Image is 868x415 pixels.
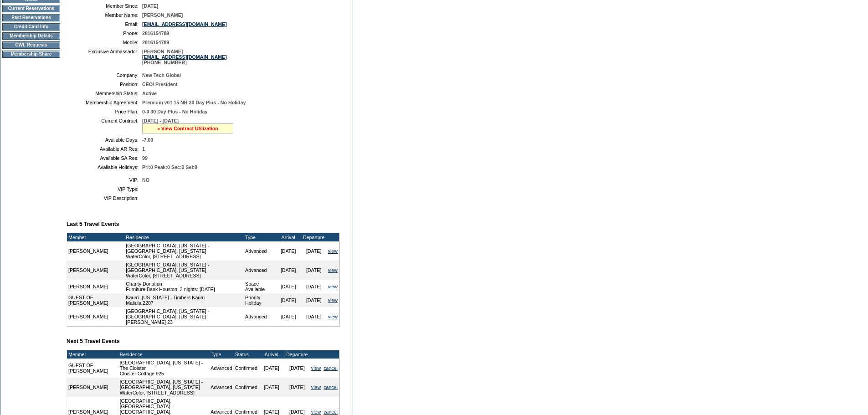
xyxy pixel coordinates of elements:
td: Member [67,350,116,359]
a: view [328,297,338,303]
td: Position: [70,82,139,87]
td: [PERSON_NAME] [67,378,116,397]
td: Advanced [244,241,276,261]
td: GUEST OF [PERSON_NAME] [67,293,124,307]
td: Available SA Res: [70,155,139,161]
td: [PERSON_NAME] [67,241,124,261]
td: [GEOGRAPHIC_DATA], [US_STATE] - [GEOGRAPHIC_DATA], [US_STATE] WaterColor, [STREET_ADDRESS] [124,261,244,280]
a: » View Contract Utilization [157,126,218,131]
td: CWL Requests [2,41,60,49]
td: [DATE] [276,261,301,280]
td: Arrival [276,233,301,241]
td: Available AR Res: [70,146,139,152]
td: Available Holidays: [70,164,139,170]
td: Residence [118,350,210,359]
td: [DATE] [259,359,284,378]
td: Membership Share [2,51,60,58]
span: [DATE] [142,3,158,9]
td: Advanced [244,261,276,280]
td: Advanced [244,307,276,326]
a: view [328,248,338,254]
td: [GEOGRAPHIC_DATA], [US_STATE] - [GEOGRAPHIC_DATA], [US_STATE] WaterColor, [STREET_ADDRESS] [118,378,210,397]
td: Type [209,350,233,359]
td: Past Reservations [2,14,60,21]
td: Price Plan: [70,109,139,114]
td: [DATE] [276,241,301,261]
td: VIP Description: [70,195,139,201]
td: VIP: [70,177,139,183]
span: 99 [142,155,148,161]
a: view [328,314,338,319]
td: [GEOGRAPHIC_DATA], [US_STATE] - [GEOGRAPHIC_DATA], [US_STATE] WaterColor, [STREET_ADDRESS] [124,241,244,261]
span: 2816154789 [142,40,169,45]
a: view [311,384,321,390]
td: Type [244,233,276,241]
td: Advanced [209,359,233,378]
a: [EMAIL_ADDRESS][DOMAIN_NAME] [142,21,227,27]
td: [DATE] [276,293,301,307]
a: cancel [324,365,338,371]
td: [DATE] [284,359,310,378]
td: Member Since: [70,3,139,9]
a: view [311,409,321,415]
td: Email: [70,21,139,27]
td: [PERSON_NAME] [67,280,124,293]
td: Current Reservations [2,5,60,12]
td: Departure [284,350,310,359]
span: [PERSON_NAME] [PHONE_NUMBER] [142,49,227,65]
a: cancel [324,384,338,390]
td: Departure [301,233,327,241]
td: Member Name: [70,12,139,18]
td: [GEOGRAPHIC_DATA], [US_STATE] - [GEOGRAPHIC_DATA], [US_STATE] [PERSON_NAME] 23 [124,307,244,326]
td: Company: [70,72,139,78]
td: [GEOGRAPHIC_DATA], [US_STATE] - The Cloister Cloister Cottage 925 [118,359,210,378]
b: Last 5 Travel Events [67,221,119,227]
td: Exclusive Ambassador: [70,49,139,65]
td: [DATE] [301,261,327,280]
td: Confirmed [234,378,259,397]
td: Member [67,233,124,241]
span: [DATE] - [DATE] [142,118,179,123]
td: [DATE] [284,378,310,397]
td: Space Available [244,280,276,293]
td: [DATE] [301,293,327,307]
td: [PERSON_NAME] [67,307,124,326]
td: [DATE] [301,280,327,293]
td: [DATE] [301,241,327,261]
span: Premium v01.15 NH 30 Day Plus - No Holiday [142,100,246,105]
td: Available Days: [70,137,139,143]
td: [DATE] [301,307,327,326]
span: Pri:0 Peak:0 Sec:0 Sel:0 [142,164,197,170]
td: Kaua'i, [US_STATE] - Timbers Kaua'i Maliula 2207 [124,293,244,307]
td: Arrival [259,350,284,359]
a: [EMAIL_ADDRESS][DOMAIN_NAME] [142,54,227,60]
td: Status [234,350,259,359]
td: Advanced [209,378,233,397]
span: 1 [142,146,145,152]
td: GUEST OF [PERSON_NAME] [67,359,116,378]
span: Active [142,91,157,96]
td: Membership Agreement: [70,100,139,105]
td: Membership Details [2,32,60,40]
td: Mobile: [70,40,139,45]
td: Phone: [70,31,139,36]
td: Charity Donation Furniture Bank Houston: 3 nights: [DATE] [124,280,244,293]
a: cancel [324,409,338,415]
td: Current Contract: [70,118,139,133]
td: Priority Holiday [244,293,276,307]
a: view [328,267,338,273]
span: New Tech Global [142,72,181,78]
td: [DATE] [276,280,301,293]
a: view [311,365,321,371]
td: Residence [124,233,244,241]
td: [PERSON_NAME] [67,261,124,280]
b: Next 5 Travel Events [67,338,120,344]
a: view [328,284,338,289]
td: [DATE] [259,378,284,397]
td: VIP Type: [70,186,139,192]
td: [DATE] [276,307,301,326]
span: CEO/ President [142,82,178,87]
span: NO [142,177,149,183]
td: Credit Card Info [2,23,60,31]
span: 0-0 30 Day Plus - No Holiday [142,109,207,114]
